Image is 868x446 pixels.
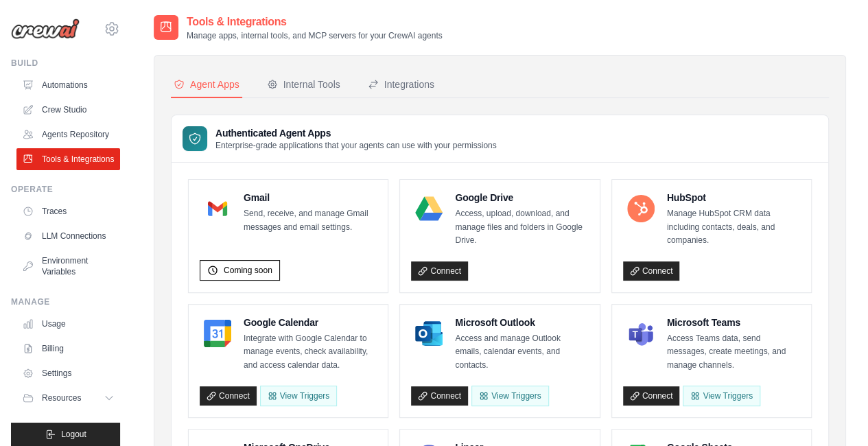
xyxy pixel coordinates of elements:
[204,320,231,347] img: Google Calendar Logo
[368,78,434,91] div: Integrations
[187,14,443,30] h2: Tools & Integrations
[667,191,800,204] h4: HubSpot
[204,195,231,222] img: Gmail Logo
[16,338,120,360] a: Billing
[16,200,120,222] a: Traces
[415,320,443,347] img: Microsoft Outlook Logo
[244,191,377,204] h4: Gmail
[455,207,588,248] p: Access, upload, download, and manage files and folders in Google Drive.
[215,126,497,140] h3: Authenticated Agent Apps
[455,316,588,329] h4: Microsoft Outlook
[16,250,120,283] a: Environment Variables
[200,386,257,406] a: Connect
[16,124,120,145] a: Agents Repository
[411,261,468,281] a: Connect
[267,78,340,91] div: Internal Tools
[16,362,120,384] a: Settings
[11,184,120,195] div: Operate
[215,140,497,151] p: Enterprise-grade applications that your agents can use with your permissions
[16,387,120,409] button: Resources
[455,332,588,373] p: Access and manage Outlook emails, calendar events, and contacts.
[16,148,120,170] a: Tools & Integrations
[187,30,443,41] p: Manage apps, internal tools, and MCP servers for your CrewAI agents
[415,195,443,222] img: Google Drive Logo
[627,195,655,222] img: HubSpot Logo
[16,225,120,247] a: LLM Connections
[42,392,81,403] span: Resources
[16,99,120,121] a: Crew Studio
[455,191,588,204] h4: Google Drive
[61,429,86,440] span: Logout
[224,265,272,276] span: Coming soon
[667,332,800,373] p: Access Teams data, send messages, create meetings, and manage channels.
[11,423,120,446] button: Logout
[174,78,239,91] div: Agent Apps
[244,207,377,234] p: Send, receive, and manage Gmail messages and email settings.
[260,386,337,406] button: View Triggers
[667,207,800,248] p: Manage HubSpot CRM data including contacts, deals, and companies.
[11,58,120,69] div: Build
[11,296,120,307] div: Manage
[11,19,80,39] img: Logo
[627,320,655,347] img: Microsoft Teams Logo
[667,316,800,329] h4: Microsoft Teams
[623,261,680,281] a: Connect
[244,332,377,373] p: Integrate with Google Calendar to manage events, check availability, and access calendar data.
[16,74,120,96] a: Automations
[471,386,548,406] : View Triggers
[623,386,680,406] a: Connect
[264,72,343,98] button: Internal Tools
[244,316,377,329] h4: Google Calendar
[683,386,760,406] : View Triggers
[16,313,120,335] a: Usage
[411,386,468,406] a: Connect
[365,72,437,98] button: Integrations
[171,72,242,98] button: Agent Apps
